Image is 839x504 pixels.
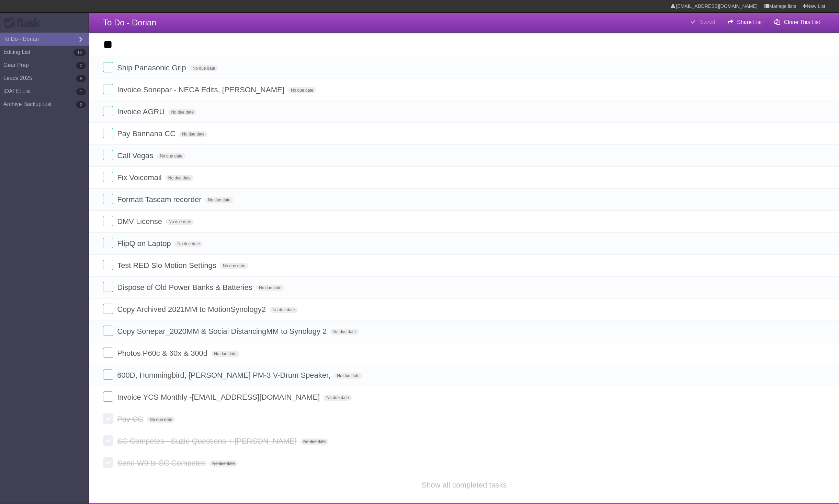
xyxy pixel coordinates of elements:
b: Saved [700,19,715,25]
span: Photos P60c & 60x & 300d [117,349,209,358]
span: No due date [301,438,328,445]
b: 12 [73,49,86,56]
span: No due date [147,417,175,423]
b: 0 [76,62,86,69]
b: 8 [76,75,86,82]
label: Done [103,370,113,380]
span: Pay CC [117,415,145,423]
span: No due date [190,65,218,71]
span: Ship Panasonic Grip [117,63,188,72]
span: Pay Bannana CC [117,129,177,138]
label: Done [103,413,113,424]
span: No due date [288,87,316,93]
span: SC Competes - Suzie Questions + [PERSON_NAME] [117,437,298,445]
label: Done [103,260,113,270]
span: Copy Sonepar_2020MM & Social DistancingMM to Synology 2 [117,327,328,336]
span: Dispose of Old Power Banks & Batteries [117,283,254,292]
div: Flask [3,17,45,29]
label: Done [103,304,113,314]
span: No due date [256,285,284,291]
label: Done [103,128,113,138]
span: No due date [175,241,203,247]
span: No due date [157,153,185,159]
span: No due date [334,373,362,379]
span: 600D, Hummingbird, [PERSON_NAME] PM-3 V-Drum Speaker, [117,371,332,379]
label: Done [103,106,113,116]
span: Invoice Sonepar - NECA Edits, [PERSON_NAME] [117,85,286,94]
span: No due date [179,131,207,137]
span: No due date [166,175,193,181]
label: Done [103,216,113,226]
b: Share List [737,19,762,25]
span: No due date [270,307,297,313]
label: Done [103,172,113,182]
span: No due date [166,219,194,225]
span: No due date [209,460,237,467]
label: Done [103,194,113,204]
a: Show all completed tasks [421,481,507,489]
span: Copy Archived 2021MM to MotionSynology2 [117,305,268,314]
button: Clone This List [769,16,825,28]
span: No due date [168,109,196,115]
b: 2 [76,101,86,108]
span: To Do - Dorian [103,18,156,27]
span: DMV License [117,217,164,226]
label: Done [103,348,113,358]
label: Done [103,62,113,72]
b: 1 [76,88,86,95]
span: Call Vegas [117,151,155,160]
span: No due date [205,197,233,203]
span: Formatt Tascam recorder [117,195,203,204]
label: Done [103,84,113,94]
label: Done [103,457,113,468]
span: FlipQ on Laptop [117,239,173,248]
label: Done [103,435,113,446]
label: Done [103,282,113,292]
span: No due date [330,329,358,335]
span: Send W9 to SC Competes [117,459,207,467]
label: Done [103,326,113,336]
button: Share List [722,16,767,28]
b: Clone This List [784,19,820,25]
span: No due date [324,395,351,401]
span: Invoice AGRU [117,107,166,116]
span: No due date [220,263,248,269]
label: Done [103,238,113,248]
span: Invoice YCS Monthly - [EMAIL_ADDRESS][DOMAIN_NAME] [117,393,321,401]
label: Done [103,150,113,160]
span: Test RED Slo Motion Settings [117,261,218,270]
span: No due date [211,351,239,357]
span: Fix Voicemail [117,173,163,182]
label: Done [103,391,113,402]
